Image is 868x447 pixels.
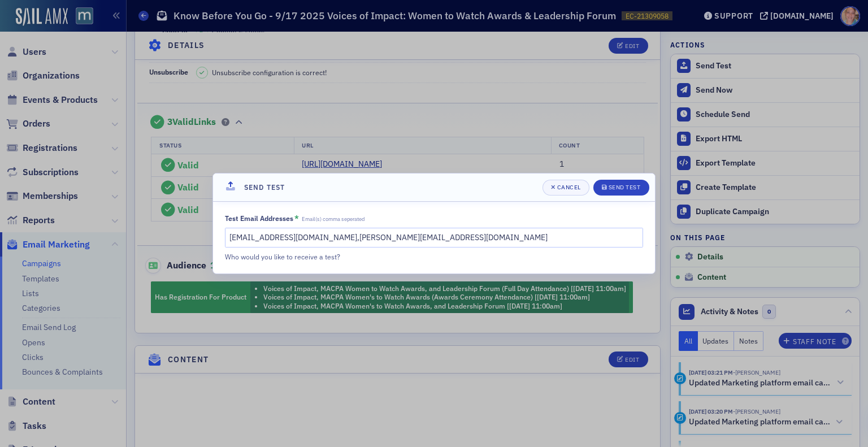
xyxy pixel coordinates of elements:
button: Cancel [542,180,589,196]
span: Email(s) comma seperated [302,216,364,223]
abbr: This field is required [294,214,299,224]
div: Who would you like to receive a test? [225,251,605,262]
div: Test Email Addresses [225,214,293,223]
div: Cancel [557,184,581,190]
h4: Send Test [244,182,285,192]
button: Send Test [593,180,649,196]
div: Send Test [609,184,641,190]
